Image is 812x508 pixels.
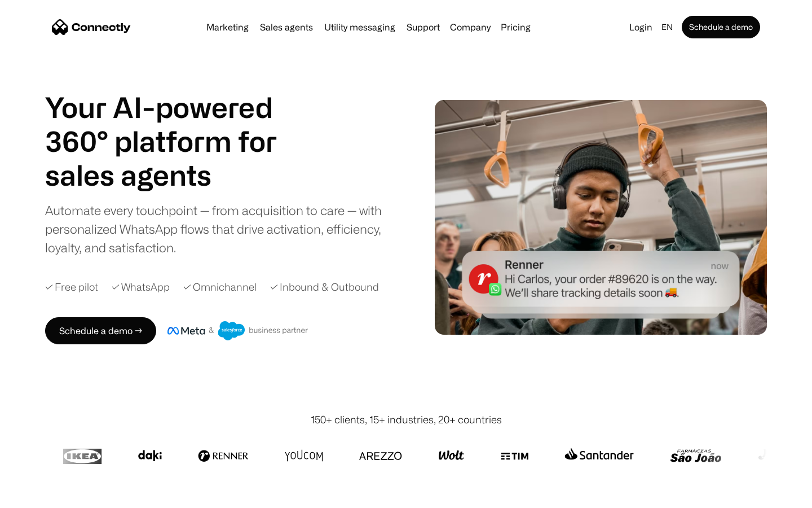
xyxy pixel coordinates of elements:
[255,23,317,32] a: Sales agents
[320,23,400,32] a: Utility messaging
[625,19,657,35] a: Login
[11,487,68,504] aside: Language selected: English
[496,23,535,32] a: Pricing
[112,279,170,295] div: ✓ WhatsApp
[202,23,253,32] a: Marketing
[311,412,502,427] div: 150+ clients, 15+ industries, 20+ countries
[45,90,304,158] h1: Your AI-powered 360° platform for
[45,201,400,257] div: Automate every touchpoint — from acquisition to care — with personalized WhatsApp flows that driv...
[450,19,491,35] div: Company
[661,19,673,35] div: en
[45,279,98,295] div: ✓ Free pilot
[23,488,68,504] ul: Language list
[682,16,760,38] a: Schedule a demo
[167,321,308,340] img: Meta and Salesforce business partner badge.
[270,279,379,295] div: ✓ Inbound & Outbound
[45,158,304,192] h1: sales agents
[45,317,156,344] a: Schedule a demo →
[183,279,257,295] div: ✓ Omnichannel
[402,23,444,32] a: Support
